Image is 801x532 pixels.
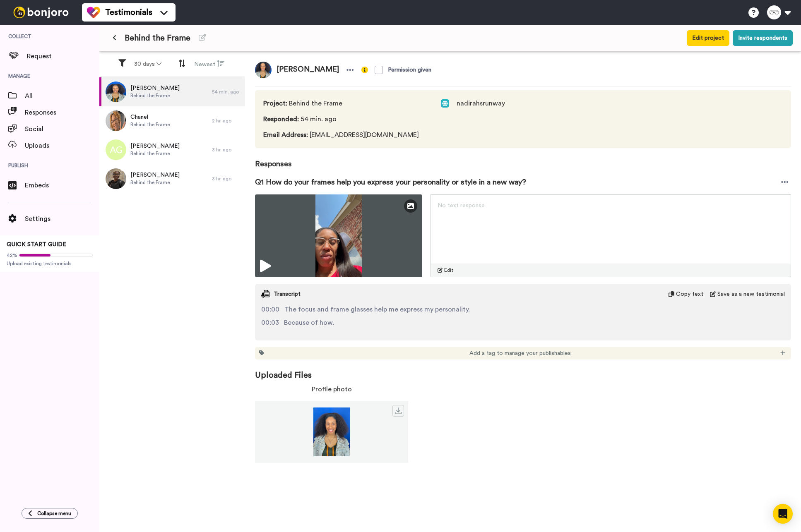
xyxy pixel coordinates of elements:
[255,359,791,381] span: Uploaded Files
[261,318,279,328] span: 00:03
[255,62,272,78] img: 401f7b84-abe9-4c37-b717-fc74835bb8be.jpeg
[99,106,245,135] a: ChanelBehind the Frame2 hr. ago
[255,407,408,456] img: 401f7b84-abe9-4c37-b717-fc74835bb8be.jpeg
[263,98,424,108] span: Behind the Frame
[10,7,72,18] img: bj-logo-header-white.svg
[469,349,571,357] span: Add a tag to manage your publishables
[37,510,71,517] span: Collapse menu
[22,508,78,519] button: Collapse menu
[284,318,334,328] span: Because of how.
[189,56,229,72] button: Newest
[130,84,180,92] span: [PERSON_NAME]
[212,89,241,95] div: 54 min. ago
[255,148,791,170] span: Responses
[212,117,241,124] div: 2 hr. ago
[130,121,170,128] span: Behind the Frame
[274,290,301,298] span: Transcript
[263,116,299,122] span: Responded :
[212,146,241,153] div: 3 hr. ago
[25,91,99,101] span: All
[99,77,245,106] a: [PERSON_NAME]Behind the Frame54 min. ago
[388,66,431,74] div: Permission given
[261,304,279,314] span: 00:00
[444,267,453,273] span: Edit
[106,81,126,102] img: 401f7b84-abe9-4c37-b717-fc74835bb8be.jpeg
[7,242,66,247] span: QUICK START GUIDE
[25,124,99,134] span: Social
[130,92,180,99] span: Behind the Frame
[441,99,449,108] img: web.svg
[25,108,99,117] span: Responses
[130,171,180,179] span: [PERSON_NAME]
[255,194,422,277] img: 50e2bcd7-5390-41c4-9a72-a91f8d2f3669-thumbnail_full-1755812671.jpg
[130,142,180,150] span: [PERSON_NAME]
[7,260,93,267] span: Upload existing testimonials
[263,132,308,138] span: Email Address :
[717,290,785,298] span: Save as a new testimonial
[263,114,424,124] span: 54 min. ago
[130,150,180,157] span: Behind the Frame
[106,110,126,131] img: 909c3ca3-5b02-4f81-a724-40f901aa0c2e.jpeg
[261,290,269,298] img: transcript.svg
[255,176,526,188] span: Q1 How do your frames help you express your personality or style in a new way?
[438,203,485,208] span: No text response
[457,98,505,108] span: nadirahsrunway
[263,100,287,107] span: Project :
[361,67,368,73] img: info-yellow.svg
[212,175,241,182] div: 3 hr. ago
[130,113,170,121] span: Chanel
[125,32,190,44] span: Behind the Frame
[25,214,99,224] span: Settings
[7,252,17,259] span: 42%
[263,130,424,140] span: [EMAIL_ADDRESS][DOMAIN_NAME]
[733,30,793,46] button: Invite respondents
[25,180,99,190] span: Embeds
[106,139,126,160] img: ag.png
[676,290,703,298] span: Copy text
[687,30,729,46] button: Edit project
[312,384,352,394] span: Profile photo
[87,6,100,19] img: tm-color.svg
[129,57,166,72] button: 30 days
[99,135,245,164] a: [PERSON_NAME]Behind the Frame3 hr. ago
[25,141,99,151] span: Uploads
[130,179,180,186] span: Behind the Frame
[99,164,245,193] a: [PERSON_NAME]Behind the Frame3 hr. ago
[27,51,99,61] span: Request
[106,168,126,189] img: 6a0cda6b-3162-4d38-904b-b9263b207e12.jpeg
[105,7,152,18] span: Testimonials
[284,304,470,314] span: The focus and frame glasses help me express my personality.
[773,504,793,524] div: Open Intercom Messenger
[272,62,344,78] span: [PERSON_NAME]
